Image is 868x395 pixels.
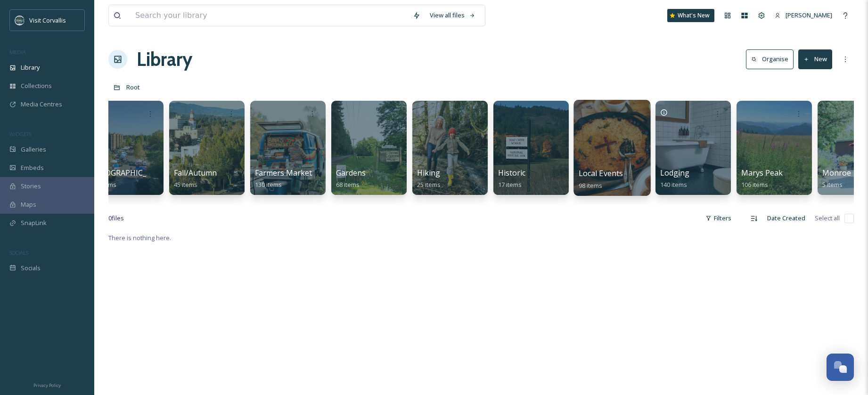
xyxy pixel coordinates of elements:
[93,169,169,189] a: [GEOGRAPHIC_DATA]22 items
[137,45,192,73] a: Library
[417,168,440,178] span: Hiking
[21,218,47,227] span: SnapLink
[21,100,62,109] span: Media Centres
[786,11,832,19] span: [PERSON_NAME]
[21,145,46,154] span: Galleries
[417,169,441,189] a: Hiking25 items
[126,83,140,91] span: Root
[174,168,217,178] span: Fall/Autumn
[336,168,366,178] span: Gardens
[21,264,41,273] span: Socials
[579,168,623,178] span: Local Events
[741,180,768,189] span: 106 items
[108,214,124,223] span: 0 file s
[660,168,689,178] span: Lodging
[15,16,25,25] img: visit-corvallis-badge-dark-blue-orange%281%29.png
[174,169,217,189] a: Fall/Autumn45 items
[33,379,61,390] a: Privacy Policy
[579,169,623,190] a: Local Events98 items
[21,182,41,191] span: Stories
[498,180,522,189] span: 17 items
[827,354,854,381] button: Open Chat
[126,81,140,93] a: Root
[255,169,312,189] a: Farmers Market130 items
[701,209,736,227] div: Filters
[29,16,66,24] span: Visit Corvallis
[746,49,794,69] button: Organise
[336,169,366,189] a: Gardens68 items
[9,130,31,137] span: WIDGETS
[770,6,837,24] a: [PERSON_NAME]
[33,382,61,388] span: Privacy Policy
[131,5,408,26] input: Search your library
[21,63,40,72] span: Library
[741,169,783,189] a: Marys Peak106 items
[660,180,687,189] span: 140 items
[9,48,26,56] span: MEDIA
[667,9,714,22] a: What's New
[660,169,689,189] a: Lodging140 items
[822,169,851,189] a: Monroe5 items
[21,81,52,90] span: Collections
[93,168,169,178] span: [GEOGRAPHIC_DATA]
[21,200,36,209] span: Maps
[21,163,44,172] span: Embeds
[108,234,171,242] span: There is nothing here.
[174,180,197,189] span: 45 items
[255,180,282,189] span: 130 items
[798,49,832,69] button: New
[762,209,810,227] div: Date Created
[255,168,312,178] span: Farmers Market
[417,180,441,189] span: 25 items
[425,6,480,24] a: View all files
[498,169,525,189] a: Historic17 items
[579,181,603,189] span: 98 items
[741,168,783,178] span: Marys Peak
[822,180,843,189] span: 5 items
[815,214,840,223] span: Select all
[336,180,360,189] span: 68 items
[9,249,28,256] span: SOCIALS
[498,168,525,178] span: Historic
[822,168,851,178] span: Monroe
